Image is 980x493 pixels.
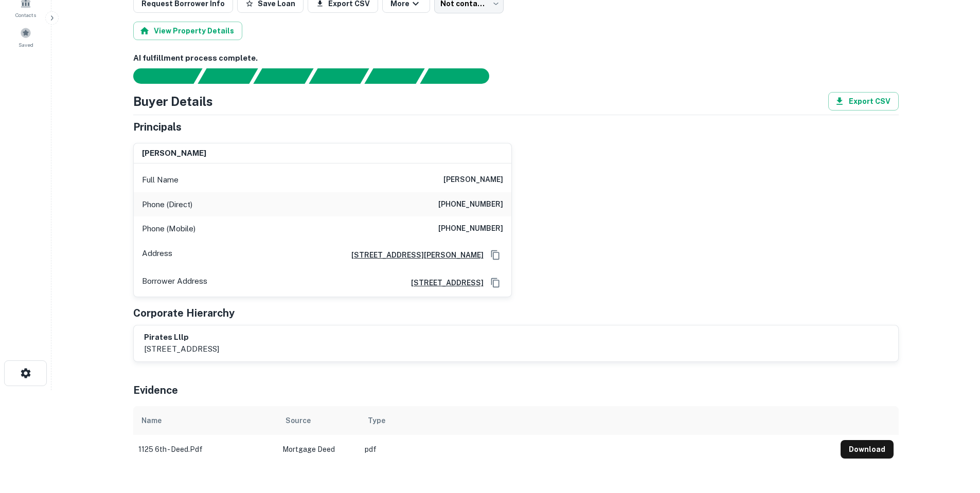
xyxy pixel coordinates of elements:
[198,68,258,84] div: Your request is received and processing...
[277,435,360,464] td: Mortgage Deed
[142,148,206,159] h6: [PERSON_NAME]
[368,414,385,427] div: Type
[142,174,179,186] p: Full Name
[142,223,195,235] p: Phone (Mobile)
[286,414,311,427] div: Source
[133,406,899,464] div: scrollable content
[360,406,835,435] th: Type
[142,198,192,211] p: Phone (Direct)
[403,277,484,288] a: [STREET_ADDRESS]
[841,440,894,459] button: Download
[142,247,172,263] p: Address
[277,406,360,435] th: Source
[133,406,277,435] th: Name
[133,119,182,135] h5: Principals
[133,435,277,464] td: 1125 6th - deed.pdf
[133,52,899,64] h6: AI fulfillment process complete.
[438,223,503,235] h6: [PHONE_NUMBER]
[420,68,502,84] div: AI fulfillment process complete.
[142,275,207,290] p: Borrower Address
[364,68,424,84] div: Principals found, still searching for contact information. This may take time...
[828,92,899,111] button: Export CSV
[144,343,219,355] p: [STREET_ADDRESS]
[144,332,219,343] h6: pirates lllp
[309,68,369,84] div: Principals found, AI now looking for contact information...
[438,198,503,211] h6: [PHONE_NUMBER]
[133,382,178,398] h5: Evidence
[253,68,313,84] div: Documents found, AI parsing details...
[929,411,980,460] iframe: Chat Widget
[121,68,198,84] div: Sending borrower request to AI...
[15,11,36,19] span: Contacts
[19,41,33,49] span: Saved
[133,92,213,111] h4: Buyer Details
[3,23,48,51] a: Saved
[343,249,484,261] a: [STREET_ADDRESS][PERSON_NAME]
[488,275,503,290] button: Copy Address
[141,414,162,427] div: Name
[133,22,242,40] button: View Property Details
[488,247,503,263] button: Copy Address
[443,174,503,186] h6: [PERSON_NAME]
[360,435,835,464] td: pdf
[133,305,235,321] h5: Corporate Hierarchy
